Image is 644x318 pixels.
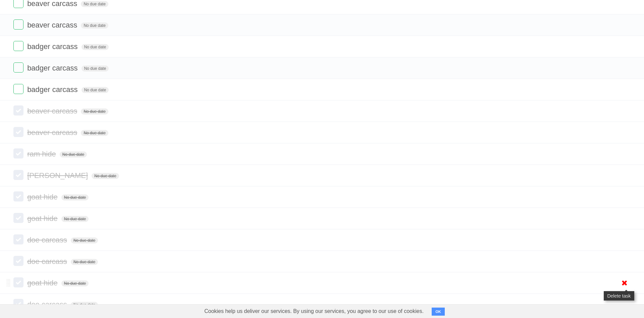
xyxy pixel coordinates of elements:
[82,44,109,50] span: No due date
[13,170,23,180] label: Done
[13,41,23,51] label: Done
[81,22,108,29] span: No due date
[27,64,79,72] span: badger carcass
[13,277,23,287] label: Done
[198,305,430,318] span: Cookies help us deliver our services. By using our services, you agree to our use of cookies.
[27,42,79,51] span: badger carcass
[27,21,79,29] span: beaver carcass
[60,151,87,157] span: No due date
[13,105,23,116] label: Done
[27,300,69,309] span: doe carcass
[82,87,109,93] span: No due date
[27,193,59,201] span: goat hide
[27,257,69,266] span: doe carcass
[13,19,23,30] label: Done
[92,173,119,179] span: No due date
[61,216,89,222] span: No due date
[27,236,69,244] span: doe carcass
[13,191,23,201] label: Done
[27,171,90,180] span: [PERSON_NAME]
[81,1,108,7] span: No due date
[27,150,58,158] span: ram hide
[27,107,79,115] span: beaver carcass
[81,108,108,115] span: No due date
[71,237,98,243] span: No due date
[27,128,79,137] span: beaver carcass
[13,234,23,244] label: Done
[432,308,445,316] button: OK
[81,130,108,136] span: No due date
[13,127,23,137] label: Done
[13,148,23,158] label: Done
[13,84,23,94] label: Done
[13,256,23,266] label: Done
[27,85,79,94] span: badger carcass
[71,259,98,265] span: No due date
[27,214,59,223] span: goat hide
[13,62,23,73] label: Done
[82,65,109,72] span: No due date
[27,279,59,287] span: goat hide
[13,299,23,309] label: Done
[61,194,89,200] span: No due date
[71,302,98,308] span: No due date
[61,280,89,286] span: No due date
[13,213,23,223] label: Done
